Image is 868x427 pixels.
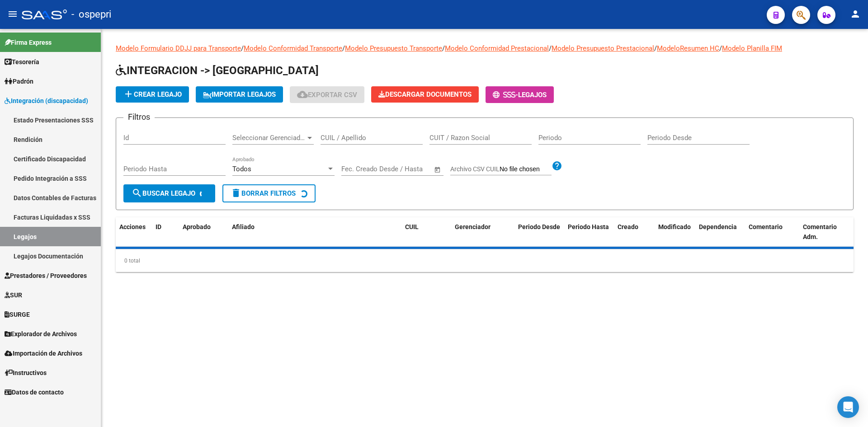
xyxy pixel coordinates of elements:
mat-icon: help [552,160,562,171]
a: ModeloResumen HC [657,44,719,52]
span: Todos [232,165,251,173]
span: Descargar Documentos [378,90,472,99]
span: IMPORTAR LEGAJOS [203,90,276,99]
span: Archivo CSV CUIL [450,165,500,173]
span: ID [156,223,161,230]
datatable-header-cell: Gerenciador [451,217,514,247]
datatable-header-cell: Afiliado [228,217,401,247]
span: Acciones [119,223,146,230]
datatable-header-cell: Acciones [116,217,152,247]
button: Buscar Legajo [123,184,215,202]
span: Exportar CSV [297,91,357,99]
mat-icon: person [850,9,861,19]
span: CUIL [405,223,419,230]
mat-icon: cloud_download [297,89,308,100]
datatable-header-cell: Modificado [655,217,695,247]
button: Open calendar [433,164,443,175]
input: Start date [341,165,371,173]
div: / / / / / / [116,43,854,272]
a: Modelo Conformidad Transporte [244,44,342,52]
datatable-header-cell: Comentario Adm. [799,217,854,247]
span: Datos de contacto [5,387,64,397]
span: SURGE [5,310,30,319]
span: Firma Express [5,38,52,47]
span: Creado [618,223,638,230]
span: Integración (discapacidad) [5,96,88,106]
span: Periodo Desde [518,223,560,230]
datatable-header-cell: Comentario [745,217,799,247]
button: Descargar Documentos [371,86,479,103]
span: Crear Legajo [123,90,182,99]
span: Legajos [518,91,547,99]
a: Modelo Planilla FIM [722,44,782,52]
a: Modelo Presupuesto Transporte [345,44,442,52]
input: End date [379,165,423,173]
datatable-header-cell: Creado [614,217,655,247]
mat-icon: menu [7,9,18,19]
a: Modelo Presupuesto Prestacional [552,44,654,52]
datatable-header-cell: CUIL [401,217,451,247]
input: Archivo CSV CUIL [500,165,552,174]
div: Open Intercom Messenger [837,396,859,418]
button: Borrar Filtros [222,184,316,202]
span: Seleccionar Gerenciador [232,134,306,142]
span: Aprobado [183,223,211,230]
span: Afiliado [232,223,255,230]
span: Tesorería [5,57,39,67]
button: IMPORTAR LEGAJOS [196,86,283,103]
span: Instructivos [5,368,47,378]
h3: Filtros [123,111,155,123]
span: Buscar Legajo [132,189,195,197]
span: Explorador de Archivos [5,329,77,339]
span: Periodo Hasta [568,223,609,230]
mat-icon: delete [231,188,241,198]
span: Dependencia [699,223,737,230]
span: Modificado [658,223,691,230]
span: Prestadores / Proveedores [5,271,87,281]
span: - ospepri [71,5,111,24]
span: Comentario [749,223,783,230]
button: -Legajos [486,86,554,103]
span: Padrón [5,76,33,86]
datatable-header-cell: Periodo Hasta [564,217,614,247]
a: Modelo Formulario DDJJ para Transporte [116,44,241,52]
datatable-header-cell: Periodo Desde [514,217,564,247]
span: Borrar Filtros [231,189,296,197]
span: Gerenciador [455,223,491,230]
span: INTEGRACION -> [GEOGRAPHIC_DATA] [116,64,319,77]
button: Exportar CSV [290,86,364,103]
span: Importación de Archivos [5,348,82,358]
mat-icon: search [132,188,142,198]
datatable-header-cell: Aprobado [179,217,215,247]
datatable-header-cell: Dependencia [695,217,745,247]
a: Modelo Conformidad Prestacional [445,44,549,52]
span: Comentario Adm. [803,223,837,241]
span: - [493,91,518,99]
span: SUR [5,290,22,300]
button: Crear Legajo [116,86,189,103]
div: 0 total [116,249,854,272]
datatable-header-cell: ID [152,217,179,247]
mat-icon: add [123,89,134,99]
